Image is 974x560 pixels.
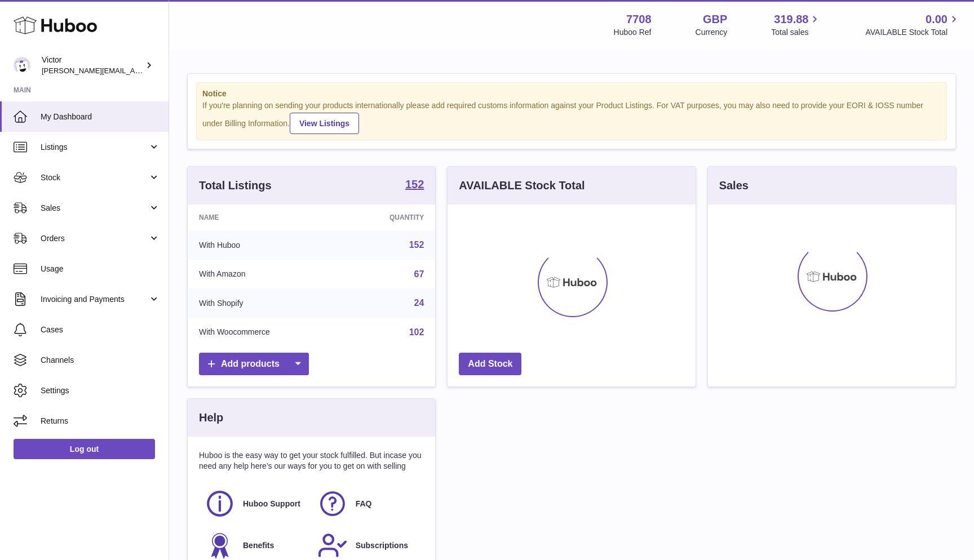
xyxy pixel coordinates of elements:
[41,233,148,244] span: Orders
[199,410,223,425] h3: Help
[317,488,419,519] a: FAQ
[459,178,585,193] h3: AVAILABLE Stock Total
[41,203,148,214] span: Sales
[41,112,160,122] span: My Dashboard
[41,355,160,366] span: Channels
[14,439,155,459] a: Log out
[188,230,342,260] td: With Huboo
[205,488,306,519] a: Huboo Support
[199,178,272,193] h3: Total Listings
[199,450,424,472] p: Huboo is the easy way to get your stock fulfilled. But incase you need any help here's our ways f...
[414,298,424,308] a: 24
[290,113,359,134] a: View Listings
[188,288,342,318] td: With Shopify
[703,12,727,27] strong: GBP
[356,499,372,509] span: FAQ
[774,12,808,27] span: 319.88
[42,55,143,76] div: Victor
[41,142,148,153] span: Listings
[356,540,408,551] span: Subscriptions
[243,540,274,551] span: Benefits
[42,66,226,75] span: [PERSON_NAME][EMAIL_ADDRESS][DOMAIN_NAME]
[41,172,148,183] span: Stock
[459,353,521,376] a: Add Stock
[202,88,941,99] strong: Notice
[614,27,652,38] div: Huboo Ref
[405,179,424,190] strong: 152
[14,57,30,74] img: victor@erbology.co
[405,179,424,192] a: 152
[342,205,436,230] th: Quantity
[771,27,821,38] span: Total sales
[188,205,342,230] th: Name
[409,327,424,337] a: 102
[41,264,160,274] span: Usage
[414,269,424,279] a: 67
[188,318,342,347] td: With Woocommerce
[771,12,821,38] a: 319.88 Total sales
[41,385,160,396] span: Settings
[865,27,960,38] span: AVAILABLE Stock Total
[926,12,948,27] span: 0.00
[719,178,749,193] h3: Sales
[199,353,309,376] a: Add products
[243,499,300,509] span: Huboo Support
[41,325,160,335] span: Cases
[188,260,342,289] td: With Amazon
[41,294,148,305] span: Invoicing and Payments
[865,12,960,38] a: 0.00 AVAILABLE Stock Total
[696,27,728,38] div: Currency
[409,240,424,250] a: 152
[41,416,160,426] span: Returns
[626,12,652,27] strong: 7708
[202,100,941,134] div: If you're planning on sending your products internationally please add required customs informati...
